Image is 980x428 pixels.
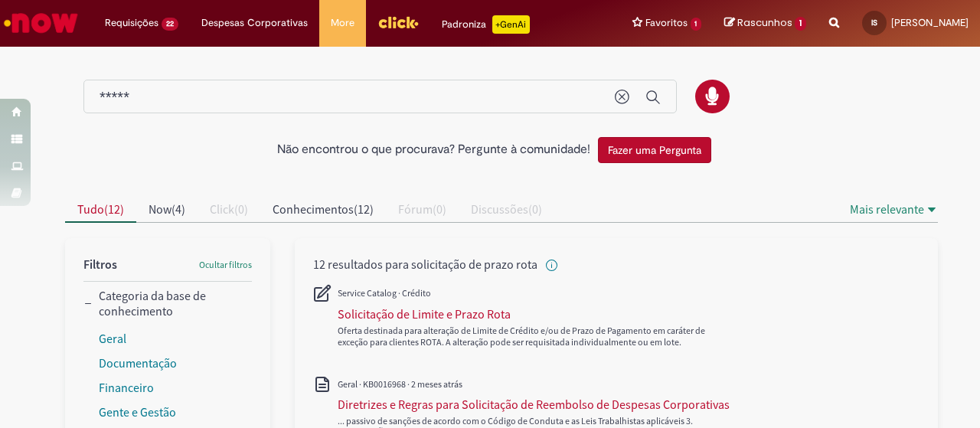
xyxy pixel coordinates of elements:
[645,15,688,31] span: Favoritos
[598,137,711,163] button: Fazer uma Pergunta
[492,15,530,34] p: +GenAi
[442,15,530,34] div: Padroniza
[737,15,792,30] span: Rascunhos
[891,16,969,29] span: [PERSON_NAME]
[277,143,590,157] h2: Não encontrou o que procurava? Pergunte à comunidade!
[331,15,354,31] span: More
[724,16,806,31] a: Rascunhos
[795,17,806,31] span: 1
[105,15,158,31] span: Requisições
[162,18,178,31] span: 22
[691,18,702,31] span: 1
[871,18,877,28] span: IS
[2,8,80,38] img: ServiceNow
[377,11,419,34] img: click_logo_yellow_360x200.png
[201,15,308,31] span: Despesas Corporativas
